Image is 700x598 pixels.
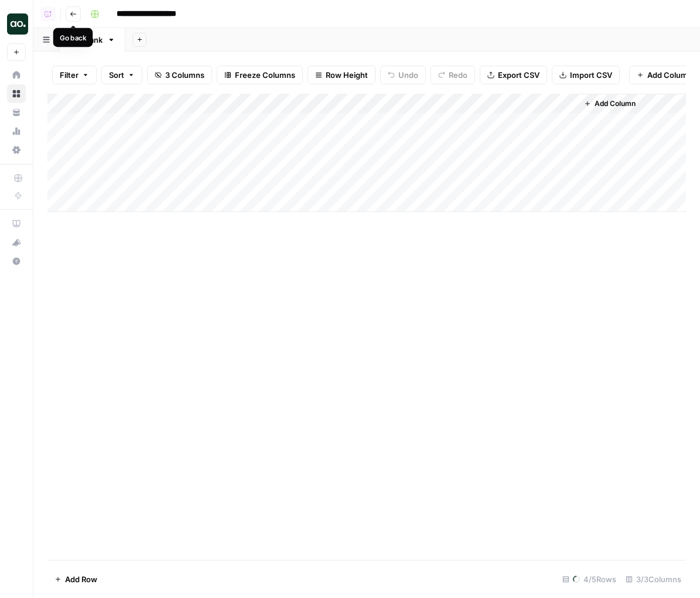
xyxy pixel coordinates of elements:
button: Add Row [47,570,104,589]
a: Your Data [7,103,26,122]
button: Freeze Columns [217,66,303,84]
a: Home [7,66,26,84]
span: Freeze Columns [235,69,295,81]
img: Justina testing Logo [7,13,28,35]
button: Import CSV [552,66,620,84]
button: What's new? [7,233,26,252]
button: Redo [431,66,475,84]
button: Export CSV [480,66,547,84]
div: 3/3 Columns [621,570,686,589]
div: What's new? [8,234,25,251]
a: Browse [7,84,26,103]
span: Export CSV [498,69,539,81]
span: 3 Columns [165,69,204,81]
button: Filter [52,66,97,84]
span: Add Column [595,98,636,109]
a: Settings [7,141,26,159]
span: Row Height [326,69,368,81]
a: Usage [7,122,26,141]
span: Add Column [647,69,692,81]
button: Workspace: Justina testing [7,9,26,39]
div: 4 /5 Rows [558,570,621,589]
span: Redo [449,69,467,81]
button: Undo [380,66,426,84]
button: Add Column [629,66,700,84]
button: Row Height [308,66,375,84]
span: Add Row [65,573,97,585]
div: Go back [60,32,87,43]
button: Add Column [579,96,640,111]
button: Sort [101,66,142,84]
span: Sort [109,69,124,81]
span: Filter [60,69,78,81]
span: Import CSV [570,69,612,81]
a: AirOps Academy [7,214,26,233]
button: Help + Support [7,252,26,271]
span: Undo [398,69,418,81]
button: 3 Columns [147,66,212,84]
